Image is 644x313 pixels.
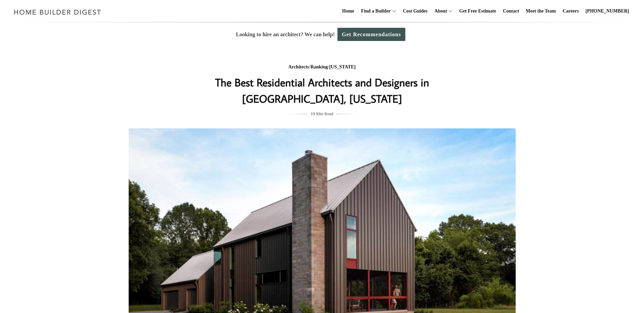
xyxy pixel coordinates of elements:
h1: The Best Residential Architects and Designers in [GEOGRAPHIC_DATA], [US_STATE] [187,74,458,107]
a: Home [339,0,357,22]
a: Contact [500,0,521,22]
span: 19 Min Read [311,110,333,118]
a: Cost Guides [400,0,430,22]
a: Get Recommendations [337,28,405,41]
a: Get Free Estimate [457,0,499,22]
a: [US_STATE] [329,64,356,69]
a: Architects [288,64,309,69]
a: About [431,0,447,22]
div: / / [187,63,458,71]
img: Home Builder Digest [11,5,104,19]
a: [PHONE_NUMBER] [583,0,632,22]
a: Find a Builder [358,0,391,22]
a: Careers [560,0,582,22]
a: Meet the Team [523,0,559,22]
a: Ranking [310,64,328,69]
